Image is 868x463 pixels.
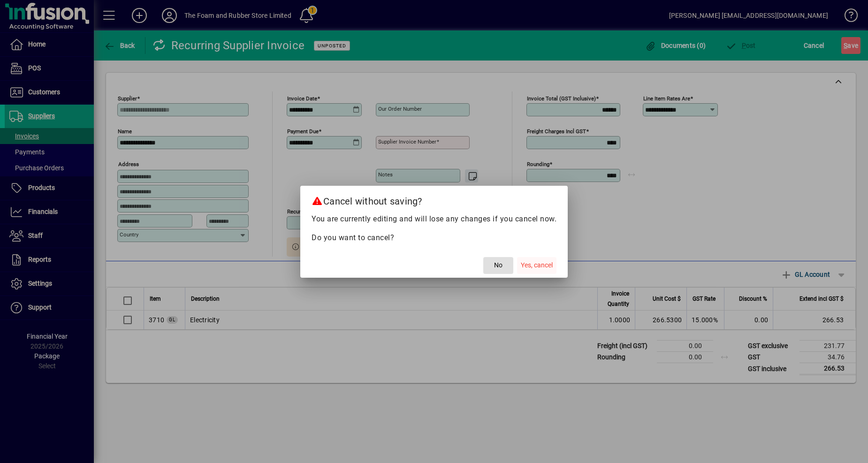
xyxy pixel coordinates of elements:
[517,257,556,274] button: Yes, cancel
[300,186,568,213] h2: Cancel without saving?
[483,257,513,274] button: No
[312,213,556,225] p: You are currently editing and will lose any changes if you cancel now.
[494,260,503,270] span: No
[312,232,556,243] p: Do you want to cancel?
[521,260,553,270] span: Yes, cancel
